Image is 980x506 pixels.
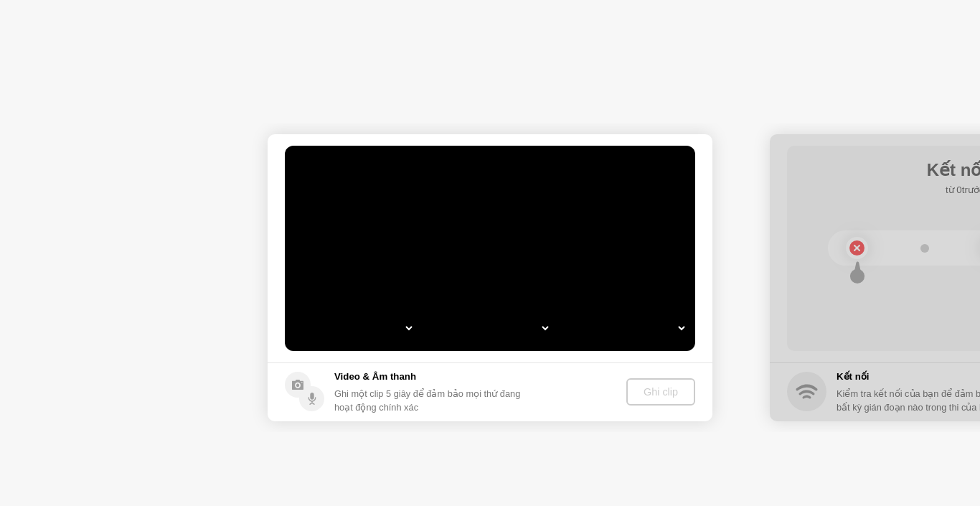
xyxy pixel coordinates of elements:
select: Available microphones [565,314,687,342]
div: Ghi clip [632,386,689,398]
button: Ghi clip [626,378,695,406]
select: Available speakers [428,314,551,342]
h5: Video & Âm thanh [334,370,526,384]
div: Ghi một clip 5 giây để đảm bảo mọi thứ đang hoạt động chính xác [334,387,526,414]
select: Available cameras [292,314,415,342]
